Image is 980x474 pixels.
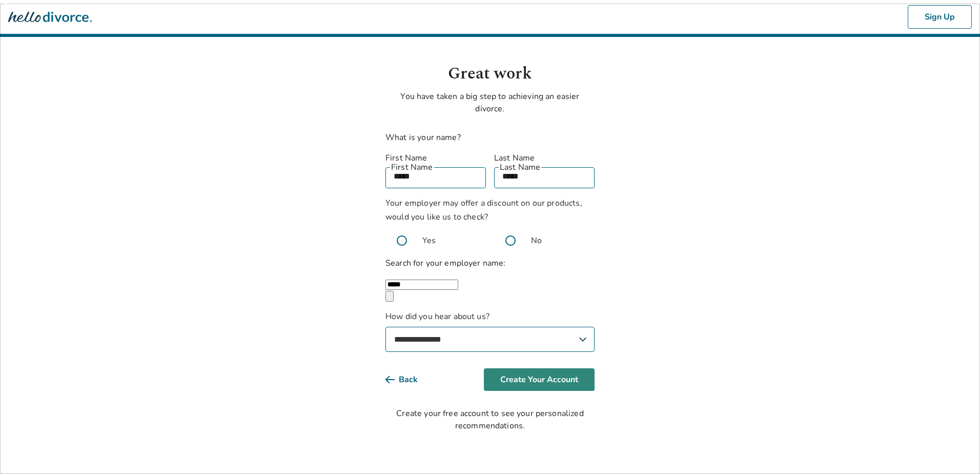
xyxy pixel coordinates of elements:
button: Clear [385,291,394,302]
span: Yes [422,234,436,247]
h1: Great work [385,62,595,86]
select: How did you hear about us? [385,327,595,352]
p: You have taken a big step to achieving an easier divorce. [385,90,595,115]
span: No [531,234,542,247]
button: Back [385,368,434,391]
button: Sign Up [908,5,972,29]
label: What is your name? [385,132,461,143]
label: Search for your employer name: [385,258,506,269]
span: Your employer may offer a discount on our products, would you like us to check? [385,197,582,223]
label: Last Name [494,152,595,164]
div: Create your free account to see your personalized recommendations. [385,407,595,432]
button: Create Your Account [484,368,595,391]
label: First Name [385,152,486,164]
label: How did you hear about us? [385,310,595,352]
iframe: Chat Widget [929,425,980,474]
